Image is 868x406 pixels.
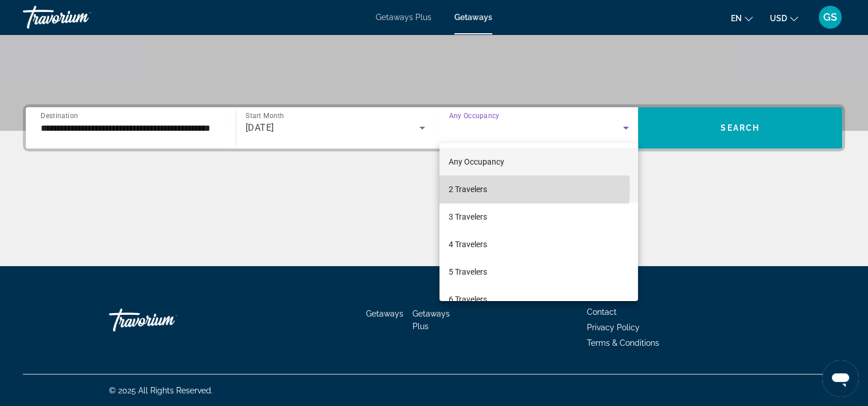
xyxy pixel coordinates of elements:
[822,360,859,397] iframe: Button to launch messaging window
[449,237,487,251] span: 4 Travelers
[449,292,487,306] span: 6 Travelers
[449,210,487,224] span: 3 Travelers
[449,265,487,279] span: 5 Travelers
[449,157,504,166] span: Any Occupancy
[449,182,487,196] span: 2 Travelers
